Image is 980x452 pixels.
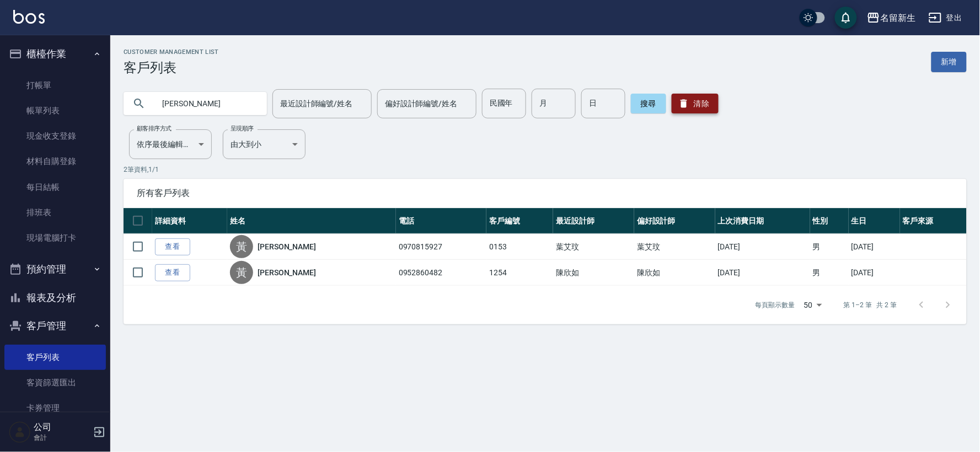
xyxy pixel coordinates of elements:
a: 客戶列表 [4,345,106,370]
h3: 客戶列表 [124,60,219,75]
button: 櫃檯作業 [4,40,106,68]
div: 黃 [230,261,253,284]
h5: 公司 [34,422,90,433]
th: 偏好設計師 [634,208,715,234]
th: 電話 [396,208,487,234]
td: 男 [810,234,849,260]
label: 顧客排序方式 [137,124,172,133]
th: 最近設計師 [553,208,634,234]
a: 每日結帳 [4,175,106,200]
td: [DATE] [849,260,900,286]
td: 1254 [486,260,553,286]
td: 葉艾玟 [553,234,634,260]
button: 登出 [924,8,967,28]
a: 現金收支登錄 [4,123,106,149]
button: 客戶管理 [4,312,106,340]
td: [DATE] [715,234,810,260]
button: save [835,7,857,29]
div: 50 [800,290,826,320]
td: 陳欣如 [553,260,634,286]
span: 所有客戶列表 [137,188,954,199]
img: Person [9,421,31,443]
button: 搜尋 [631,94,666,113]
a: 客資篩選匯出 [4,370,106,395]
div: 名留新生 [880,11,915,25]
th: 客戶編號 [486,208,553,234]
button: 報表及分析 [4,284,106,312]
div: 依序最後編輯時間 [129,129,212,159]
th: 詳細資料 [152,208,227,234]
input: 搜尋關鍵字 [154,89,258,118]
a: 查看 [155,264,190,281]
a: 卡券管理 [4,395,106,421]
th: 姓名 [227,208,396,234]
a: 材料自購登錄 [4,149,106,174]
p: 每頁顯示數量 [756,300,795,310]
button: 預約管理 [4,255,106,284]
th: 性別 [810,208,849,234]
td: 葉艾玟 [634,234,715,260]
td: 陳欣如 [634,260,715,286]
a: [PERSON_NAME] [258,267,316,278]
a: 排班表 [4,200,106,225]
th: 生日 [849,208,900,234]
td: 男 [810,260,849,286]
button: 名留新生 [863,7,920,29]
a: 帳單列表 [4,98,106,123]
td: 0153 [486,234,553,260]
a: [PERSON_NAME] [258,241,316,252]
img: Logo [13,10,45,24]
div: 黃 [230,235,253,258]
a: 打帳單 [4,73,106,98]
p: 會計 [34,433,90,443]
a: 現場電腦打卡 [4,225,106,250]
th: 上次消費日期 [715,208,810,234]
td: 0952860482 [396,260,487,286]
h2: Customer Management List [124,48,219,56]
a: 新增 [931,52,967,72]
div: 由大到小 [223,129,306,159]
td: [DATE] [715,260,810,286]
label: 呈現順序 [231,124,254,133]
td: 0970815927 [396,234,487,260]
td: [DATE] [849,234,900,260]
th: 客戶來源 [900,208,967,234]
p: 2 筆資料, 1 / 1 [124,165,967,175]
a: 查看 [155,238,190,255]
button: 清除 [672,94,719,113]
p: 第 1–2 筆 共 2 筆 [844,300,897,310]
